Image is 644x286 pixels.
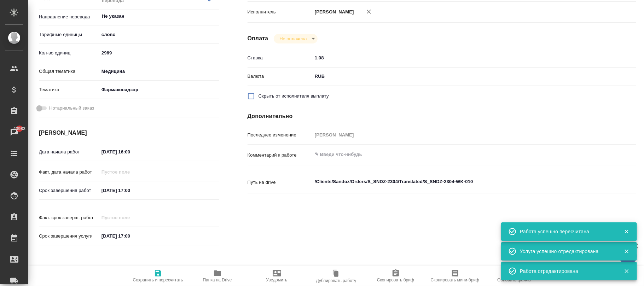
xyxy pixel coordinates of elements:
input: ✎ Введи что-нибудь [312,53,604,63]
p: Срок завершения услуги [39,233,99,240]
button: Open [215,16,217,17]
p: Направление перевода [39,13,99,21]
button: Закрыть [619,248,634,255]
span: Дублировать работу [316,278,356,283]
p: Валюта [248,73,312,80]
button: Не оплачена [277,36,309,42]
span: Скопировать бриф [377,278,414,282]
h4: [PERSON_NAME] [39,129,219,137]
span: Скопировать мини-бриф [431,278,479,282]
div: Услуга успешно отредактирована [520,248,613,255]
p: Кол-во единиц [39,49,99,57]
p: Общая тематика [39,68,99,75]
div: Не оплачена [274,34,317,43]
input: Пустое поле [312,130,604,140]
p: Срок завершения работ [39,187,99,194]
span: Нотариальный заказ [49,105,94,112]
a: 43982 [2,123,27,141]
div: Работа успешно пересчитана [520,228,613,235]
button: Обновить файлы [485,266,544,286]
p: Тематика [39,86,99,93]
textarea: /Clients/Sandoz/Orders/S_SNDZ-2304/Translated/S_SNDZ-2304-WK-010 [312,176,604,188]
button: Дублировать работу [307,266,366,286]
span: Скрыть от исполнителя выплату [259,93,329,100]
p: Путь на drive [248,179,312,186]
p: Ставка [248,54,312,62]
p: Факт. дата начала работ [39,169,99,176]
button: Удалить исполнителя [361,4,377,19]
p: Исполнитель [248,8,312,16]
span: Обновить файлы [497,278,532,282]
p: Последнее изменение [248,132,312,139]
span: 43982 [9,125,30,132]
span: Сохранить и пересчитать [133,278,183,282]
div: Фармаконадзор [99,84,219,96]
button: Скопировать мини-бриф [425,266,485,286]
button: Сохранить и пересчитать [128,266,188,286]
input: ✎ Введи что-нибудь [99,147,161,157]
div: Работа отредактирована [520,268,613,275]
h4: Оплата [248,34,268,43]
p: [PERSON_NAME] [312,8,354,16]
button: Скопировать бриф [366,266,425,286]
input: ✎ Введи что-нибудь [99,231,161,241]
p: Дата начала работ [39,148,99,156]
div: RUB [312,70,604,82]
p: Комментарий к работе [248,152,312,159]
div: слово [99,29,219,41]
h4: Дополнительно [248,112,636,121]
input: Пустое поле [99,167,161,177]
button: Уведомить [247,266,307,286]
span: Папка на Drive [203,278,232,282]
span: Уведомить [266,278,288,282]
input: ✎ Введи что-нибудь [99,48,219,58]
button: Закрыть [619,268,634,274]
p: Факт. срок заверш. работ [39,214,99,221]
button: Папка на Drive [188,266,247,286]
div: Медицина [99,65,219,77]
input: Пустое поле [99,212,161,223]
input: ✎ Введи что-нибудь [99,185,161,195]
p: Тарифные единицы [39,31,99,38]
button: Закрыть [619,228,634,235]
